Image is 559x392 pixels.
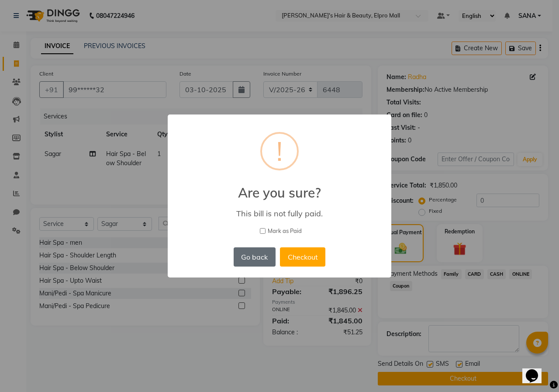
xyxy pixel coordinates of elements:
input: Mark as Paid [260,228,266,234]
div: ! [276,134,283,169]
button: Go back [234,247,276,267]
span: Mark as Paid [268,227,302,236]
iframe: chat widget [522,357,550,383]
h2: Are you sure? [168,174,391,201]
div: This bill is not fully paid. [180,208,379,219]
button: Checkout [280,247,325,267]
